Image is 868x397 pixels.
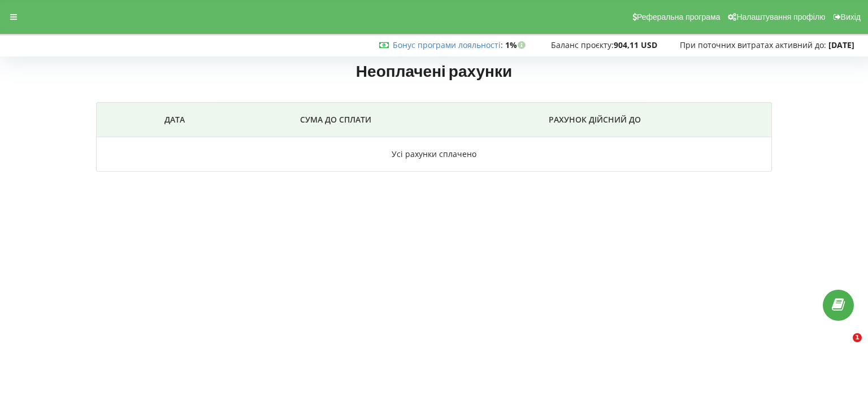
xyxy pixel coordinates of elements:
strong: 1% [505,40,528,50]
span: Вихід [841,12,861,21]
th: Дата [129,103,220,137]
strong: 904,11 USD [614,40,657,50]
span: : [393,40,503,50]
span: Налаштування профілю [736,12,825,21]
iframe: Intercom live chat [830,333,857,360]
h1: Неоплачені рахунки [12,60,856,86]
span: При поточних витратах активний до: [680,40,826,50]
strong: [DATE] [828,40,854,50]
span: 1 [853,333,862,342]
span: Реферальна програма [637,12,721,21]
span: Баланс проєкту: [551,40,614,50]
td: Усі рахунки сплачено [97,137,771,172]
th: СУМА ДО СПЛАТИ [220,103,451,137]
a: Бонус програми лояльності [393,40,501,50]
th: РАХУНОК ДІЙСНИЙ ДО [451,103,738,137]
